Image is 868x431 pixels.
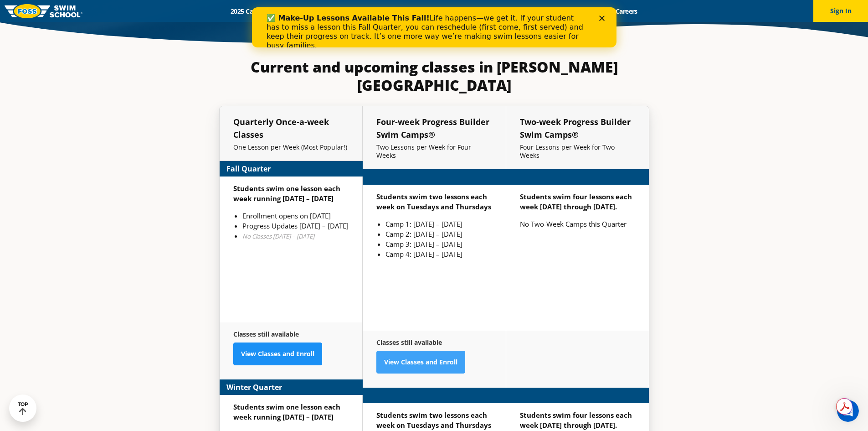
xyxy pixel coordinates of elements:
strong: Students swim one lesson each week running [DATE] – [DATE] [233,402,340,421]
p: Four Lessons per Week for Two Weeks [520,143,635,160]
h5: Quarterly Once-a-week Classes [233,115,349,141]
p: No Two-Week Camps this Quarter [520,219,635,229]
a: Schools [280,7,318,16]
div: TOP [18,401,28,415]
div: Life happens—we get it. If your student has to miss a lesson this Fall Quarter, you can reschedul... [15,6,335,43]
strong: Students swim four lessons each week [DATE] through [DATE]. [520,192,632,211]
h5: Four-week Progress Builder Swim Camps® [376,115,492,141]
img: FOSS Swim School Logo [5,4,82,18]
li: Camp 2: [DATE] – [DATE] [385,229,492,239]
strong: Winter Quarter [226,382,282,393]
li: Progress Updates [DATE] – [DATE] [242,221,349,231]
p: One Lesson per Week (Most Popular!) [233,143,349,151]
a: 2025 Calendar [223,7,280,16]
h5: Two-week Progress Builder Swim Camps® [520,115,635,141]
b: ✅ Make-Up Lessons Available This Fall! [15,6,178,15]
li: Camp 4: [DATE] – [DATE] [385,249,492,259]
li: Camp 1: [DATE] – [DATE] [385,219,492,229]
strong: Fall Quarter [226,163,271,174]
a: View Classes and Enroll [376,351,465,374]
strong: Students swim two lessons each week on Tuesdays and Thursdays [376,192,491,211]
strong: Students swim one lesson each week running [DATE] – [DATE] [233,184,340,203]
iframe: Intercom live chat banner [252,7,616,47]
strong: Classes still available [376,338,442,347]
a: Swim Path® Program [318,7,398,16]
li: Camp 3: [DATE] – [DATE] [385,239,492,249]
strong: Students swim four lessons each week [DATE] through [DATE]. [520,410,632,430]
strong: Classes still available [233,330,299,338]
a: Blog [579,7,607,16]
a: Careers [607,7,645,16]
strong: Students swim two lessons each week on Tuesdays and Thursdays [376,410,491,430]
a: About [PERSON_NAME] [398,7,483,16]
h3: Current and upcoming classes in [PERSON_NAME][GEOGRAPHIC_DATA] [219,58,649,94]
div: Close [347,8,356,14]
a: View Classes and Enroll [233,343,322,365]
a: Swim Like [PERSON_NAME] [483,7,579,16]
em: No Classes [DATE] – [DATE] [242,232,314,240]
li: Enrollment opens on [DATE] [242,211,349,221]
p: Two Lessons per Week for Four Weeks [376,143,492,160]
